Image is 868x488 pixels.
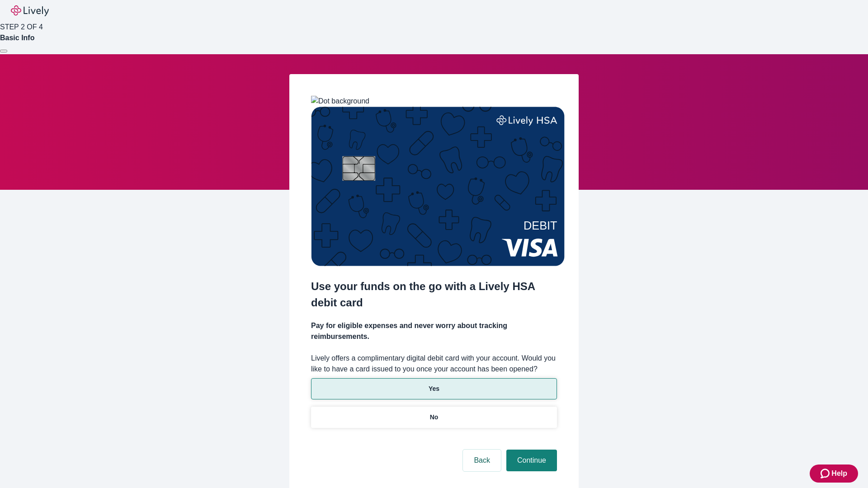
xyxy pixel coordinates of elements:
[11,5,49,16] img: Lively
[429,384,439,394] p: Yes
[463,450,501,471] button: Back
[311,353,557,375] label: Lively offers a complimentary digital debit card with your account. Would you like to have a card...
[821,468,831,479] svg: Zendesk support icon
[311,96,369,107] img: Dot background
[430,413,439,422] p: No
[311,107,565,266] img: Debit card
[311,378,557,399] button: Yes
[810,465,858,483] button: Zendesk support iconHelp
[311,407,557,428] button: No
[831,468,847,479] span: Help
[506,450,557,471] button: Continue
[311,320,557,342] h4: Pay for eligible expenses and never worry about tracking reimbursements.
[311,278,557,311] h2: Use your funds on the go with a Lively HSA debit card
